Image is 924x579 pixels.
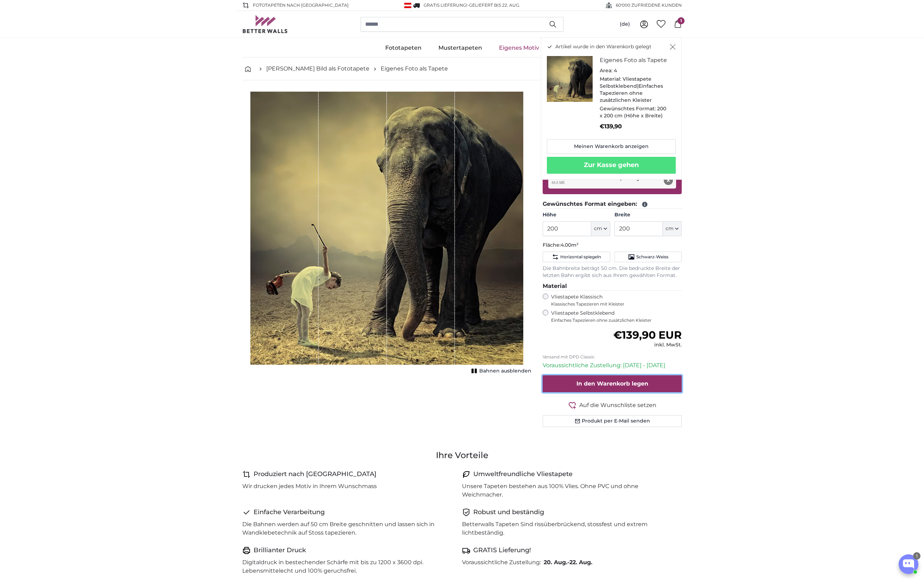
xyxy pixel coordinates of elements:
a: Mustertapeten [430,39,491,57]
button: Bahnen ausblenden [469,366,531,376]
a: Eigenes Foto als Tapete [381,64,448,73]
h4: Einfache Verarbeitung [254,507,325,517]
button: Horizontal spiegeln [543,252,610,262]
span: €139,90 EUR [613,328,682,341]
h4: Brillianter Druck [254,546,306,555]
span: Bahnen ausblenden [479,368,531,375]
b: - [544,559,592,566]
h4: Umweltfreundliche Vliestapete [473,469,573,479]
div: 1 of 1 [242,92,531,374]
span: Material: [600,76,621,82]
button: (de) [614,18,636,31]
p: Voraussichtliche Zustellung: [DATE] - [DATE] [543,361,682,370]
p: Die Bahnbreite beträgt 50 cm. Die bedruckte Breite der letzten Bahn ergibt sich aus Ihrem gewählt... [543,265,682,279]
p: Digitaldruck in bestechender Schärfe mit bis zu 1200 x 3600 dpi. Lebensmittelecht und 100% geruch... [242,558,456,575]
div: Artikel wurde in den Warenkorb gelegt [541,37,682,180]
button: In den Warenkorb legen [543,375,682,392]
h4: GRATIS Lieferung! [473,546,531,555]
legend: Gewünschtes Format eingeben: [543,200,682,209]
span: Geliefert bis 22. Aug. [469,2,520,8]
a: [PERSON_NAME] Bild als Fototapete [266,64,369,73]
span: - [467,2,520,8]
span: Artikel wurde in den Warenkorb gelegt [555,43,651,50]
button: Schließen [670,43,676,50]
span: cm [666,225,674,232]
span: 4.00m² [561,242,579,248]
span: 1 [678,17,685,24]
span: Klassisches Tapezieren mit Kleister [551,301,676,307]
span: Gewünschtes Format: [600,105,656,112]
span: 60'000 ZUFRIEDENE KUNDEN [616,2,682,8]
h4: Produziert nach [GEOGRAPHIC_DATA] [254,469,376,479]
span: Einfaches Tapezieren ohne zusätzlichen Kleister [551,318,682,323]
span: Fototapeten nach [GEOGRAPHIC_DATA] [253,2,349,8]
img: personalised-photo [547,56,593,102]
label: Vliestapete Klassisch [551,294,676,307]
button: Auf die Wunschliste setzen [543,401,682,409]
img: Betterwalls [242,15,288,33]
label: Vliestapete Selbstklebend [551,310,682,323]
span: Auf die Wunschliste setzen [579,401,656,409]
span: Area: [600,67,612,74]
span: In den Warenkorb legen [576,380,648,387]
button: Produkt per E-Mail senden [543,415,682,427]
div: 1 [913,552,920,560]
span: Vliestapete Selbstklebend|Einfaches Tapezieren ohne zusätzlichen Kleister [600,76,663,103]
p: Fläche: [543,242,682,249]
button: Zur Kasse gehen [547,157,676,174]
span: cm [594,225,602,232]
span: Horizontal spiegeln [560,254,601,260]
h3: Eigenes Foto als Tapete [600,56,670,64]
span: Schwarz-Weiss [636,254,668,260]
div: inkl. MwSt. [613,341,682,349]
span: GRATIS Lieferung! [424,2,467,8]
label: Höhe [543,211,610,218]
a: Meinen Warenkorb anzeigen [547,139,676,154]
button: cm [591,221,610,236]
a: Fototapeten [377,39,430,57]
span: 200 x 200 cm (Höhe x Breite) [600,105,666,119]
p: Unsere Tapeten bestehen aus 100% Vlies. Ohne PVC und ohne Weichmacher. [462,482,676,499]
span: 22. Aug. [569,559,592,566]
span: 4 [614,67,617,74]
button: Open chatbox [899,554,918,574]
button: cm [663,221,682,236]
p: Wir drucken jedes Motiv in Ihrem Wunschmass [242,482,377,491]
h4: Robust und beständig [473,507,544,517]
p: €139,90 [600,122,670,131]
p: Betterwalls Tapeten Sind rissüberbrückend, stossfest und extrem lichtbeständig. [462,520,676,537]
img: Österreich [404,3,411,8]
legend: Material [543,282,682,291]
h3: Ihre Vorteile [242,450,682,461]
button: Schwarz-Weiss [614,252,682,262]
p: Voraussichtliche Zustellung: [462,558,541,567]
p: Versand mit DPD Classic [543,354,682,360]
nav: breadcrumbs [242,57,682,80]
p: Die Bahnen werden auf 50 cm Breite geschnitten und lassen sich in Wandklebetechnik auf Stoss tape... [242,520,456,537]
label: Breite [614,211,682,218]
span: 20. Aug. [544,559,567,566]
a: Eigenes Motiv [491,39,548,57]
